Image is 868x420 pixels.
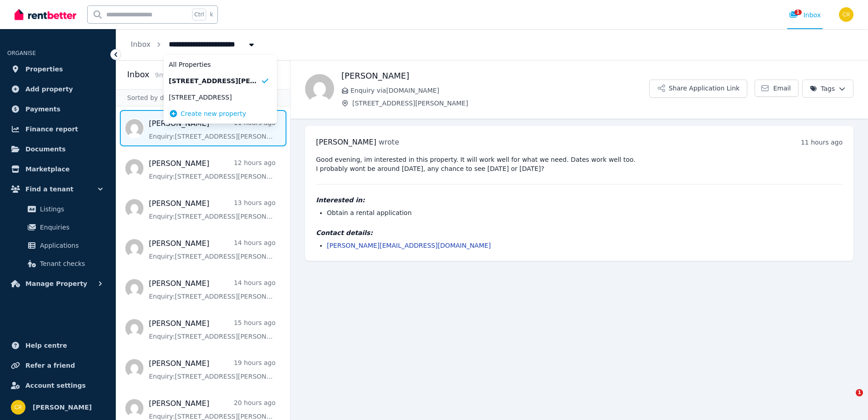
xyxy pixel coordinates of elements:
[25,278,87,289] span: Manage Property
[169,93,261,102] span: [STREET_ADDRESS]
[155,71,191,79] span: 9 message s
[802,80,853,98] button: Tags
[116,29,271,60] nav: Breadcrumb
[192,9,206,20] span: Ctrl
[350,86,649,95] span: Enquiry via [DOMAIN_NAME]
[856,389,863,396] span: 1
[25,184,74,195] span: Find a tenant
[15,8,76,21] img: RentBetter
[210,11,213,18] span: k
[127,68,149,81] h2: Inbox
[7,275,108,293] button: Manage Property
[25,84,73,95] span: Add property
[11,200,105,218] a: Listings
[149,198,276,221] a: [PERSON_NAME]13 hours agoEnquiry:[STREET_ADDRESS][PERSON_NAME].
[25,340,67,351] span: Help centre
[794,10,802,15] span: 1
[40,204,101,215] span: Listings
[169,60,261,69] span: All Properties
[7,50,36,56] span: ORGANISE
[116,89,290,106] div: Sorted by date
[169,76,261,85] span: [STREET_ADDRESS][PERSON_NAME]
[773,84,791,93] span: Email
[649,80,747,98] button: Share Application Link
[7,140,108,158] a: Documents
[11,400,25,415] img: Charles Russell-Smith
[25,144,66,155] span: Documents
[316,195,843,205] h4: Interested in:
[40,240,101,251] span: Applications
[11,218,105,236] a: Enquiries
[40,222,101,233] span: Enquiries
[7,336,108,355] a: Help centre
[327,242,491,249] a: [PERSON_NAME][EMAIL_ADDRESS][DOMAIN_NAME]
[305,74,334,103] img: John
[352,99,649,108] span: [STREET_ADDRESS][PERSON_NAME]
[7,356,108,375] a: Refer a friend
[25,64,63,75] span: Properties
[25,124,78,135] span: Finance report
[40,258,101,269] span: Tenant checks
[25,380,86,391] span: Account settings
[801,139,843,146] time: 11 hours ago
[7,60,108,78] a: Properties
[7,160,108,178] a: Marketplace
[25,164,69,175] span: Marketplace
[149,118,276,141] a: [PERSON_NAME]11 hours agoEnquiry:[STREET_ADDRESS][PERSON_NAME].
[149,238,276,261] a: [PERSON_NAME]14 hours agoEnquiry:[STREET_ADDRESS][PERSON_NAME].
[327,208,843,217] li: Obtain a rental application
[839,7,853,22] img: Charles Russell-Smith
[149,158,276,181] a: [PERSON_NAME]12 hours agoEnquiry:[STREET_ADDRESS][PERSON_NAME].
[316,228,843,237] h4: Contact details:
[11,236,105,255] a: Applications
[7,100,108,118] a: Payments
[7,376,108,395] a: Account settings
[810,84,835,93] span: Tags
[149,358,276,381] a: [PERSON_NAME]19 hours agoEnquiry:[STREET_ADDRESS][PERSON_NAME].
[149,278,276,301] a: [PERSON_NAME]14 hours agoEnquiry:[STREET_ADDRESS][PERSON_NAME].
[149,318,276,341] a: [PERSON_NAME]15 hours agoEnquiry:[STREET_ADDRESS][PERSON_NAME].
[7,180,108,198] button: Find a tenant
[25,360,75,371] span: Refer a friend
[33,402,92,413] span: [PERSON_NAME]
[789,10,821,20] div: Inbox
[837,389,859,411] iframe: Intercom live chat
[755,80,799,97] a: Email
[131,40,151,49] a: Inbox
[379,138,399,146] span: wrote
[11,255,105,273] a: Tenant checks
[7,120,108,138] a: Finance report
[316,155,843,173] pre: Good evening, im interested in this property. It will work well for what we need. Dates work well...
[181,109,246,118] span: Create new property
[7,80,108,98] a: Add property
[316,138,376,146] span: [PERSON_NAME]
[341,70,649,82] h1: [PERSON_NAME]
[25,104,60,115] span: Payments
